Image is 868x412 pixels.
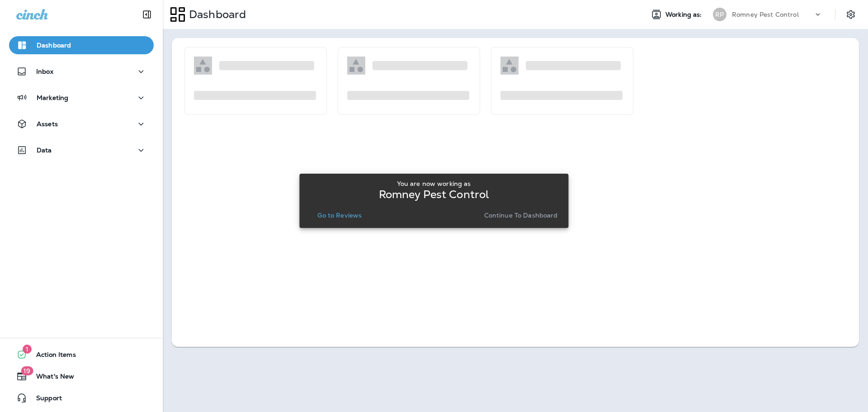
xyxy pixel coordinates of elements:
button: Support [9,389,154,407]
button: Marketing [9,89,154,107]
button: Continue to Dashboard [481,209,561,222]
p: Romney Pest Control [379,191,490,198]
p: Inbox [36,68,53,75]
p: Dashboard [37,42,71,49]
button: Settings [843,6,859,23]
button: 1Action Items [9,346,154,364]
p: Marketing [37,94,68,101]
span: Action Items [27,351,76,362]
button: Assets [9,115,154,133]
button: 19What's New [9,367,154,385]
p: You are now working as [397,180,471,187]
button: Inbox [9,62,154,81]
p: Go to Reviews [317,212,362,219]
button: Collapse Sidebar [134,5,160,24]
span: What's New [27,373,74,384]
span: Working as: [665,11,704,19]
span: 19 [21,366,33,375]
span: Support [27,394,62,405]
div: RP [713,8,726,21]
button: Dashboard [9,36,154,54]
p: Assets [37,120,58,128]
button: Data [9,141,154,159]
button: Go to Reviews [314,209,365,222]
p: Data [37,147,52,154]
p: Dashboard [185,8,246,21]
p: Romney Pest Control [732,11,799,18]
p: Continue to Dashboard [484,212,558,219]
span: 1 [23,345,32,354]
